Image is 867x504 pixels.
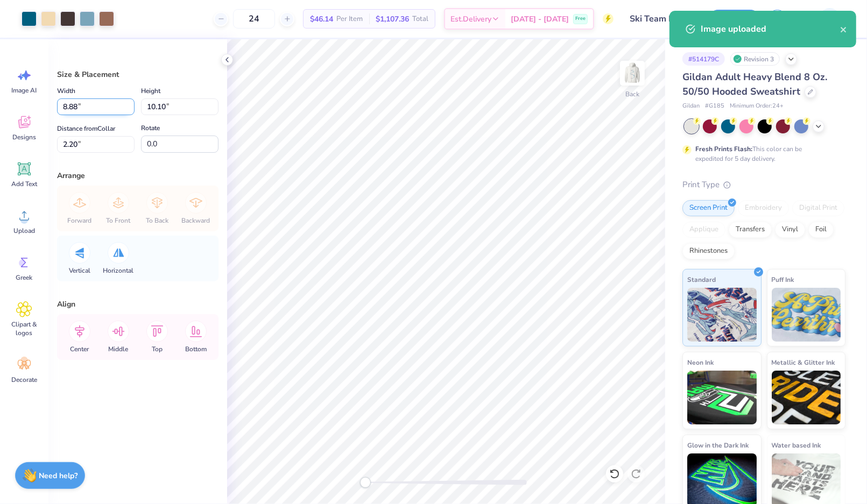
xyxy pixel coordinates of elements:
[840,23,848,36] button: close
[622,62,643,84] img: Back
[57,69,218,80] div: Size & Placement
[11,180,37,188] span: Add Text
[622,8,701,30] input: Untitled Design
[729,222,772,238] div: Transfers
[808,222,834,238] div: Foil
[336,13,363,25] span: Per Item
[109,345,129,353] span: Middle
[819,8,841,30] img: Gene Padilla
[772,288,841,342] img: Puff Ink
[71,345,89,353] span: Center
[682,222,725,238] div: Applique
[450,13,491,25] span: Est. Delivery
[12,86,37,95] span: Image AI
[141,84,160,97] label: Height
[310,13,333,25] span: $46.14
[141,122,160,134] label: Rotate
[701,23,840,36] div: Image uploaded
[775,222,805,238] div: Vinyl
[695,145,752,153] strong: Fresh Prints Flash:
[705,102,724,111] span: # G185
[730,52,780,66] div: Revision 3
[687,357,714,368] span: Neon Ink
[185,345,207,353] span: Bottom
[12,133,36,141] span: Designs
[682,70,827,98] span: Gildan Adult Heavy Blend 8 Oz. 50/50 Hooded Sweatshirt
[575,15,586,23] span: Free
[687,371,757,424] img: Neon Ink
[792,200,844,216] div: Digital Print
[233,9,275,29] input: – –
[772,371,841,424] img: Metallic & Glitter Ink
[511,13,569,25] span: [DATE] - [DATE]
[152,345,163,353] span: Top
[800,8,845,30] a: GP
[687,288,757,342] img: Standard
[772,357,835,368] span: Metallic & Glitter Ink
[687,274,716,285] span: Standard
[682,102,700,111] span: Gildan
[625,89,639,99] div: Back
[57,122,115,135] label: Distance from Collar
[730,102,784,111] span: Minimum Order: 24 +
[39,471,78,481] strong: Need help?
[772,439,821,451] span: Water based Ink
[57,299,218,310] div: Align
[57,84,75,97] label: Width
[103,266,134,275] span: Horizontal
[772,274,794,285] span: Puff Ink
[57,170,218,181] div: Arrange
[682,243,735,259] div: Rhinestones
[682,52,725,66] div: # 514179C
[6,320,42,337] span: Clipart & logos
[69,266,90,275] span: Vertical
[360,477,371,488] div: Accessibility label
[16,273,33,282] span: Greek
[682,179,845,191] div: Print Type
[11,375,37,384] span: Decorate
[738,200,789,216] div: Embroidery
[695,144,828,164] div: This color can be expedited for 5 day delivery.
[682,200,735,216] div: Screen Print
[412,13,428,25] span: Total
[376,13,409,25] span: $1,107.36
[687,439,749,451] span: Glow in the Dark Ink
[13,226,35,235] span: Upload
